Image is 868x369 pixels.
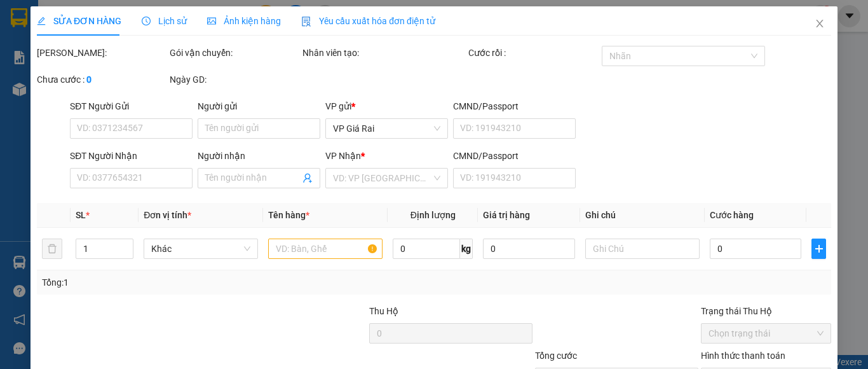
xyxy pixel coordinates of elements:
div: SĐT Người Nhận [70,149,193,163]
span: edit [37,17,46,25]
div: [PERSON_NAME]: [37,46,167,60]
th: Ghi chú [580,203,705,228]
b: TRÍ NHÂN [73,8,137,24]
div: SĐT Người Gửi [70,99,193,113]
span: Khác [151,239,250,258]
div: CMND/Passport [453,149,576,163]
b: GỬI : VP Giá Rai [6,95,130,116]
div: Gói vận chuyển: [170,46,300,60]
div: VP gửi [325,99,448,113]
img: icon [301,17,311,27]
li: 0983 44 7777 [6,60,242,76]
label: Hình thức thanh toán [701,351,785,361]
span: Chọn trạng thái [709,324,824,343]
span: Định lượng [410,210,455,220]
input: Ghi Chú [585,239,700,259]
span: Thu Hộ [369,306,398,316]
li: [STREET_ADDRESS][PERSON_NAME] [6,28,242,60]
span: VP Nhận [325,151,361,161]
div: Chưa cước : [37,73,167,87]
div: Tổng: 1 [42,275,336,289]
span: VP Giá Rai [333,119,440,138]
span: clock-circle [142,17,151,25]
div: Người nhận [198,149,320,163]
div: Cước rồi : [468,46,599,60]
span: SL [76,210,86,220]
span: SỬA ĐƠN HÀNG [37,16,121,26]
span: close [815,18,825,29]
div: Trạng thái Thu Hộ [701,304,831,318]
b: 0 [86,74,92,85]
div: CMND/Passport [453,99,576,113]
span: Yêu cầu xuất hóa đơn điện tử [301,16,435,26]
span: Lịch sử [142,16,187,26]
span: environment [73,31,83,41]
span: plus [812,244,825,254]
span: Tên hàng [268,210,309,220]
span: Đơn vị tính [144,210,191,220]
button: plus [811,239,826,259]
div: Ngày GD: [170,73,300,87]
div: Người gửi [198,99,320,113]
button: delete [42,239,62,259]
button: Close [802,6,837,42]
span: kg [460,239,473,259]
span: Tổng cước [535,351,577,361]
input: VD: Bàn, Ghế [268,239,383,259]
span: Cước hàng [710,210,754,220]
span: picture [207,17,216,25]
span: user-add [302,173,313,183]
span: Giá trị hàng [483,210,530,220]
span: phone [73,62,83,73]
span: Ảnh kiện hàng [207,16,281,26]
div: Nhân viên tạo: [302,46,466,60]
